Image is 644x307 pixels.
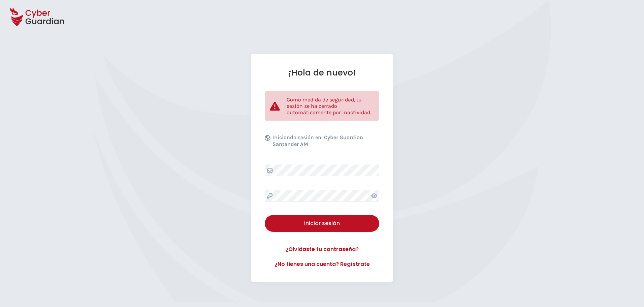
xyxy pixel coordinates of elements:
p: Como medida de seguridad, tu sesión se ha cerrado automáticamente por inactividad. [287,96,374,116]
button: Iniciar sesión [265,215,379,232]
b: Cyber Guardian Santander AM [272,134,363,147]
h1: ¡Hola de nuevo! [265,67,379,78]
a: ¿Olvidaste tu contraseña? [265,245,379,253]
a: ¿No tienes una cuenta? Regístrate [265,260,379,268]
p: Iniciando sesión en: [272,134,378,151]
div: Iniciar sesión [270,219,374,227]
